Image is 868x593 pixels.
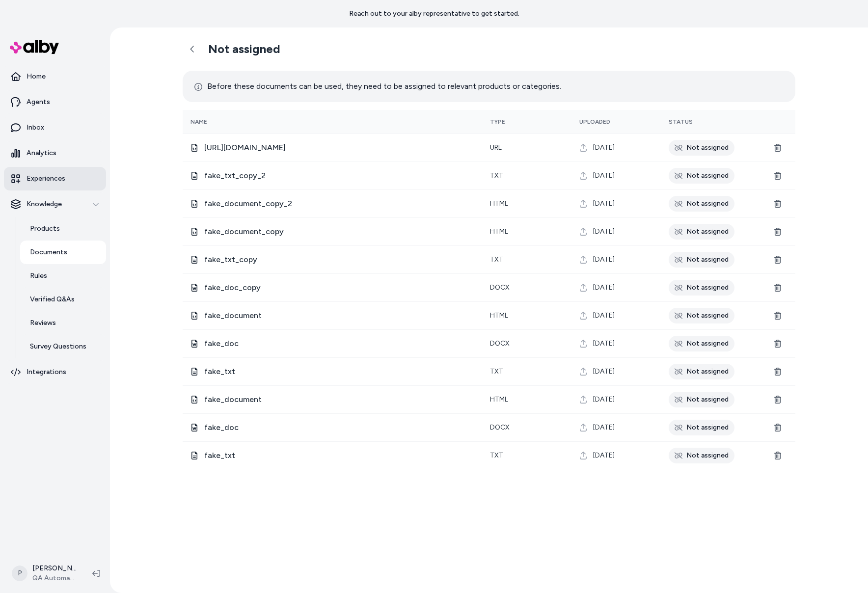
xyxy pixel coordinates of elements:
[669,280,734,296] div: Not assigned
[30,318,56,328] p: Reviews
[27,199,62,209] p: Knowledge
[208,42,280,56] h2: Not assigned
[204,366,235,377] span: fake_txt
[593,423,615,432] span: [DATE]
[204,338,239,350] span: fake_doc
[30,295,75,304] p: Verified Q&As
[593,339,615,349] span: [DATE]
[593,143,615,153] span: [DATE]
[27,174,65,184] p: Experiences
[669,140,734,156] div: Not assigned
[669,336,734,351] div: Not assigned
[20,217,106,241] a: Products
[190,254,474,266] div: fake_txt_copy.txt
[490,395,508,404] span: html
[10,40,59,54] img: alby Logo
[30,271,47,281] p: Rules
[204,170,266,182] span: fake_txt_copy_2
[32,564,77,573] p: [PERSON_NAME]
[490,339,510,348] span: docx
[190,310,474,322] div: fake_document.html
[593,283,615,293] span: [DATE]
[20,288,106,311] a: Verified Q&As
[490,255,503,264] span: txt
[579,118,610,125] span: Uploaded
[27,123,44,133] p: Inbox
[204,198,292,210] span: fake_document_copy_2
[593,311,615,321] span: [DATE]
[27,367,66,377] p: Integrations
[190,422,474,433] div: fake_doc.docx
[669,224,734,240] div: Not assigned
[190,366,474,377] div: fake_txt.txt
[190,450,474,461] div: fake_txt.txt
[490,171,503,180] span: txt
[669,364,734,379] div: Not assigned
[4,192,106,216] button: Knowledge
[4,141,106,165] a: Analytics
[490,311,508,320] span: html
[190,338,474,350] div: fake_doc.docx
[190,282,474,294] div: fake_doc_copy.docx
[669,420,734,435] div: Not assigned
[4,360,106,384] a: Integrations
[4,65,106,88] a: Home
[30,224,60,234] p: Products
[204,450,235,461] span: fake_txt
[190,170,474,182] div: fake_txt_copy_2.txt
[490,118,505,125] span: Type
[490,143,502,152] span: URL
[204,254,257,266] span: fake_txt_copy
[20,264,106,288] a: Rules
[669,252,734,268] div: Not assigned
[490,227,508,236] span: html
[490,451,503,459] span: txt
[30,342,86,351] p: Survey Questions
[20,311,106,335] a: Reviews
[204,142,286,154] span: [URL][DOMAIN_NAME]
[194,80,561,93] p: Before these documents can be used, they need to be assigned to relevant products or categories.
[593,395,615,404] span: [DATE]
[593,199,615,209] span: [DATE]
[27,97,50,107] p: Agents
[669,392,734,407] div: Not assigned
[6,558,84,589] button: P[PERSON_NAME]QA Automation 1
[190,118,264,126] div: Name
[190,394,474,405] div: fake_document.html
[490,367,503,376] span: txt
[20,241,106,264] a: Documents
[490,283,510,292] span: docx
[204,422,239,433] span: fake_doc
[593,255,615,265] span: [DATE]
[204,310,262,322] span: fake_document
[490,423,510,431] span: docx
[4,116,106,139] a: Inbox
[190,198,474,210] div: fake_document_copy_2.html
[190,142,474,154] div: b0ecfedf-a885-5c12-a535-6928691bf541.html
[593,227,615,237] span: [DATE]
[4,167,106,190] a: Experiences
[12,566,27,581] span: P
[27,148,56,158] p: Analytics
[27,72,46,81] p: Home
[190,226,474,238] div: fake_document_copy.html
[669,196,734,212] div: Not assigned
[490,199,508,208] span: html
[20,335,106,358] a: Survey Questions
[32,573,77,583] span: QA Automation 1
[593,451,615,460] span: [DATE]
[4,90,106,114] a: Agents
[204,282,261,294] span: fake_doc_copy
[593,171,615,181] span: [DATE]
[669,168,734,184] div: Not assigned
[669,308,734,323] div: Not assigned
[593,367,615,377] span: [DATE]
[204,226,284,238] span: fake_document_copy
[204,394,262,405] span: fake_document
[669,118,693,125] span: Status
[30,247,67,257] p: Documents
[669,448,734,463] div: Not assigned
[349,9,519,19] p: Reach out to your alby representative to get started.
